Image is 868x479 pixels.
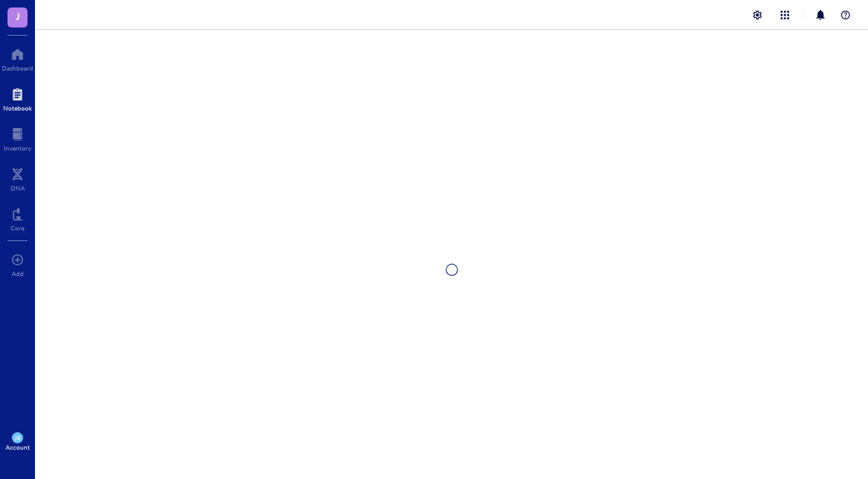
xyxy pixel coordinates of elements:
[6,443,30,451] div: Account
[3,84,32,112] a: Notebook
[11,204,24,232] a: Core
[11,184,25,192] div: DNA
[14,435,20,442] span: JB
[12,270,24,277] div: Add
[4,144,31,152] div: Inventory
[4,124,31,152] a: Inventory
[16,8,20,24] span: J
[11,224,24,232] div: Core
[2,44,33,72] a: Dashboard
[3,104,32,112] div: Notebook
[11,164,25,192] a: DNA
[2,64,33,72] div: Dashboard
